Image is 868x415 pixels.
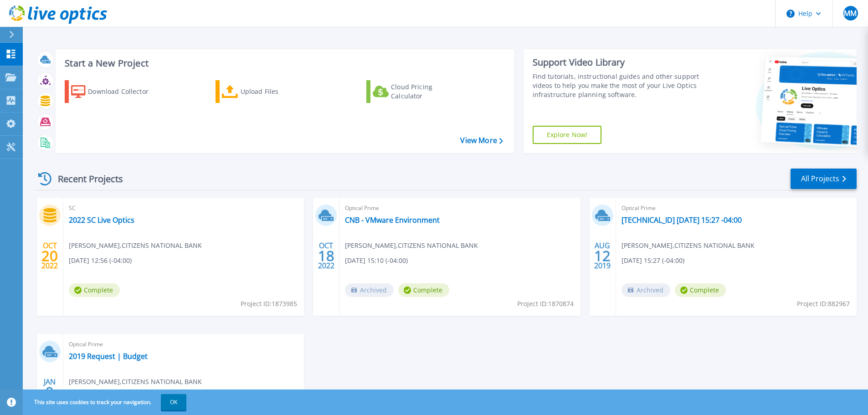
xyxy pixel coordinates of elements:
[594,239,611,272] div: AUG 2019
[69,339,298,349] span: Optical Prime
[791,169,857,189] a: All Projects
[241,82,313,101] div: Upload Files
[594,252,611,260] span: 12
[398,283,449,297] span: Complete
[391,82,464,101] div: Cloud Pricing Calculator
[69,256,132,266] span: [DATE] 12:56 (-04:00)
[621,283,670,297] span: Archived
[69,283,120,297] span: Complete
[460,136,503,145] a: View More
[241,299,297,309] span: Project ID: 1873985
[216,80,317,103] a: Upload Files
[88,82,161,101] div: Download Collector
[41,375,58,409] div: JAN 2019
[675,283,726,297] span: Complete
[345,283,394,297] span: Archived
[69,352,148,361] a: 2019 Request | Budget
[533,126,602,144] a: Explore Now!
[621,256,684,266] span: [DATE] 15:27 (-04:00)
[65,80,166,103] a: Download Collector
[25,394,186,410] span: This site uses cookies to track your navigation.
[345,256,408,266] span: [DATE] 15:10 (-04:00)
[797,299,850,309] span: Project ID: 882967
[41,252,58,260] span: 20
[46,388,54,396] span: 9
[533,56,703,68] div: Support Video Library
[41,239,58,272] div: OCT 2022
[345,241,478,251] span: [PERSON_NAME] , CITIZENS NATIONAL BANK
[69,241,202,251] span: [PERSON_NAME] , CITIZENS NATIONAL BANK
[345,203,575,213] span: Optical Prime
[621,241,755,251] span: [PERSON_NAME] , CITIZENS NATIONAL BANK
[366,80,468,103] a: Cloud Pricing Calculator
[345,215,440,225] a: CNB - VMware Environment
[69,215,134,225] a: 2022 SC Live Optics
[844,10,857,17] span: MM
[65,58,503,68] h3: Start a New Project
[621,215,742,225] a: [TECHNICAL_ID] [DATE] 15:27 -04:00
[69,377,202,387] span: [PERSON_NAME] , CITIZENS NATIONAL BANK
[533,72,703,99] div: Find tutorials, instructional guides and other support videos to help you make the most of your L...
[161,394,186,410] button: OK
[35,168,135,190] div: Recent Projects
[318,239,335,272] div: OCT 2022
[621,203,851,213] span: Optical Prime
[69,203,298,213] span: SC
[318,252,334,260] span: 18
[517,299,574,309] span: Project ID: 1870874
